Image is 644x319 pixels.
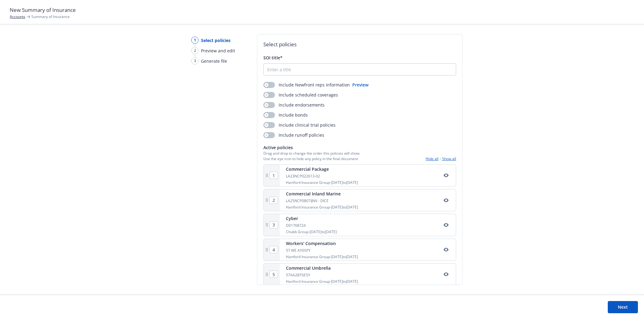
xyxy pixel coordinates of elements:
[286,254,358,259] div: Hartford Insurance Group - [DATE] to [DATE]
[264,64,456,75] input: Enter a title
[263,40,456,48] h2: Select policies
[426,156,438,161] button: Hide all
[191,47,199,54] div: 2
[286,229,337,234] div: Chubb Group - [DATE] to [DATE]
[286,265,358,271] div: Commercial Umbrella
[286,180,358,185] div: Hartford Insurance Group - [DATE] to [DATE]
[426,156,456,161] div: -
[263,122,336,128] div: Include clinical trial policies
[286,272,358,278] div: 57AA2BT6E5Y
[442,156,456,161] button: Show all
[286,223,337,228] div: D01768724
[263,92,338,98] div: Include scheduled coverages
[201,58,227,64] span: Generate file
[191,57,199,65] div: 3
[286,240,358,247] div: Workers' Compensation
[31,14,70,19] span: Summary of Insurance
[263,132,324,138] div: Include runoff policies
[263,102,325,108] div: Include endorsements
[286,191,358,197] div: Commercial Inland Marine
[263,112,308,118] div: Include bonds
[191,37,199,44] div: 1
[201,47,235,54] span: Preview and edit
[263,164,456,187] div: Commercial PackageLA23NCP022613-02Hartford Insurance Group-[DATE]to[DATE]
[608,301,638,313] button: Next
[201,37,231,44] span: Select policies
[263,214,456,236] div: CyberD01768724Chubb Group-[DATE]to[DATE]
[263,189,456,211] div: Commercial Inland MarineLA25NCP0B07IJNV - DICEHartford Insurance Group-[DATE]to[DATE]
[286,279,358,284] div: Hartford Insurance Group - [DATE] to [DATE]
[286,215,337,222] div: Cyber
[263,263,456,286] div: Commercial Umbrella57AA2BT6E5YHartford Insurance Group-[DATE]to[DATE]
[10,14,25,19] a: Accounts
[263,239,456,261] div: Workers' Compensation57 WE AY0SPYHartford Insurance Group-[DATE]to[DATE]
[263,144,360,151] span: Active policies
[286,174,358,179] div: LA23NCP022613-02
[286,205,358,210] div: Hartford Insurance Group - [DATE] to [DATE]
[263,55,283,61] span: SOI title*
[286,166,358,172] div: Commercial Package
[286,248,358,253] div: 57 WE AY0SPY
[10,6,634,14] h1: New Summary of Insurance
[263,151,360,161] span: Drag and drop to change the order this policies will show. Use the eye icon to hide any policy in...
[263,82,350,88] div: Include Newfront reps information
[352,82,368,88] button: Preview
[286,198,358,203] div: LA25NCP0B07IJNV - DICE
